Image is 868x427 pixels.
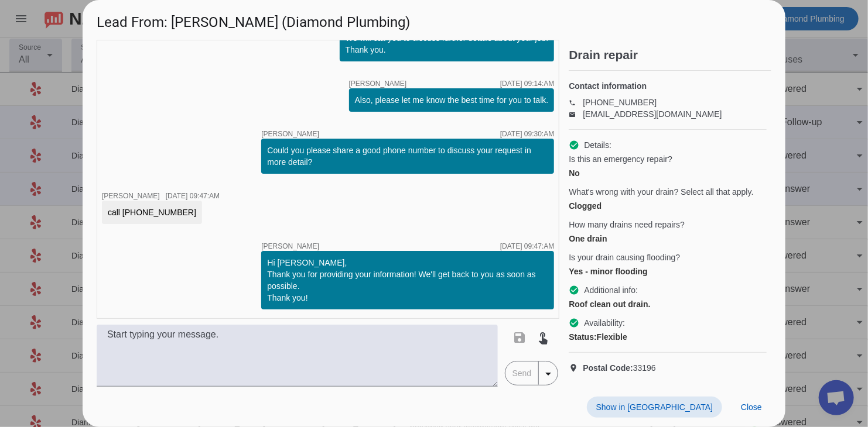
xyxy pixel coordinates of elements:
mat-icon: phone [569,99,583,105]
span: [PERSON_NAME] [102,192,160,200]
div: Flexible [569,331,767,343]
span: [PERSON_NAME] [261,243,319,250]
span: Show in [GEOGRAPHIC_DATA] [596,402,713,412]
mat-icon: touch_app [536,330,551,345]
span: How many drains need repairs? [569,219,685,230]
div: call [PHONE_NUMBER] [108,206,196,218]
div: [DATE] 09:14:AM [500,80,554,87]
div: Could you please share a good phone number to discuss your request in more detail?​ [267,144,548,168]
span: Additional info: [584,284,638,296]
div: Yes - minor flooding [569,266,767,277]
span: Is your drain causing flooding? [569,252,680,263]
strong: Postal Code: [583,363,633,373]
span: Details: [584,139,611,151]
mat-icon: check_circle [569,318,579,328]
h2: Drain repair [569,49,771,61]
mat-icon: check_circle [569,140,579,150]
div: One drain [569,233,767,245]
mat-icon: email [569,111,583,117]
span: [PERSON_NAME] [261,130,319,137]
span: 33196 [583,362,656,374]
div: Clogged [569,200,767,212]
strong: Status: [569,332,596,342]
mat-icon: check_circle [569,285,579,295]
span: Availability: [584,317,625,329]
h4: Contact information [569,80,767,92]
div: [DATE] 09:47:AM [166,192,220,199]
div: Also, please let me know the best time for you to talk.​ [355,94,549,106]
div: [DATE] 09:30:AM [500,130,554,137]
div: No [569,167,767,179]
div: Roof clean out drain. [569,298,767,310]
div: [DATE] 09:47:AM [500,243,554,250]
span: Close [741,402,762,412]
a: [PHONE_NUMBER] [583,98,657,107]
span: What's wrong with your drain? Select all that apply. [569,186,753,198]
span: [PERSON_NAME] [349,80,407,87]
a: [EMAIL_ADDRESS][DOMAIN_NAME] [583,109,722,119]
button: Close [732,397,771,418]
span: Is this an emergency repair? [569,153,672,165]
mat-icon: location_on [569,363,583,373]
button: Show in [GEOGRAPHIC_DATA] [587,397,722,418]
div: Hi [PERSON_NAME], Thank you for providing your information! We'll get back to you as soon as poss... [267,257,548,304]
mat-icon: arrow_drop_down [541,367,555,381]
